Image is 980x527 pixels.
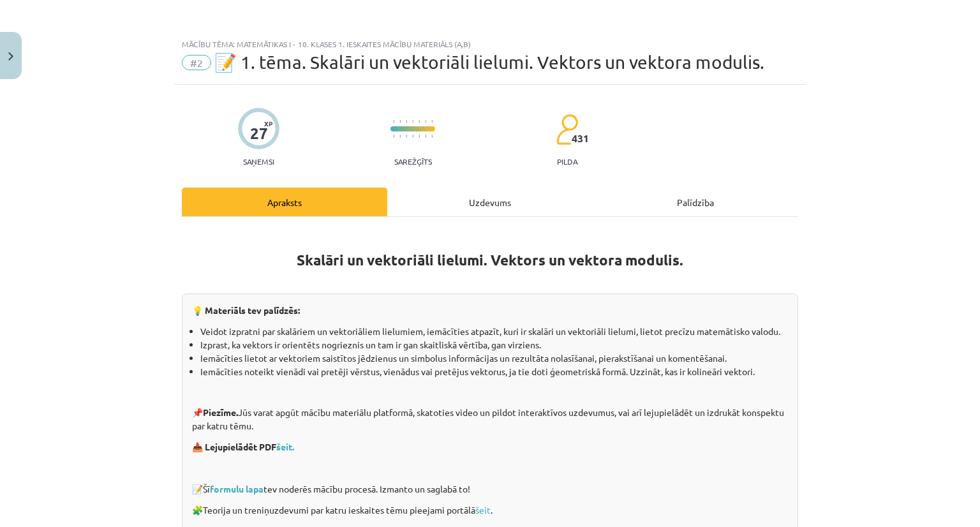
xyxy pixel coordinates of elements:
span: #2 [182,55,211,70]
a: šeit [475,504,491,516]
img: icon-short-line-57e1e144782c952c97e751825c79c345078a6d821885a25fce030b3d8c18986b.svg [419,135,420,138]
li: Iemācīties noteikt vienādi vai pretēji vērstus, vienādus vai pretējus vektorus, ja tie doti ģeome... [200,365,788,378]
img: icon-short-line-57e1e144782c952c97e751825c79c345078a6d821885a25fce030b3d8c18986b.svg [431,120,433,123]
p: 🧩 Teorija un treniņuzdevumi par katru ieskaites tēmu pieejami portālā . [192,503,788,517]
img: icon-short-line-57e1e144782c952c97e751825c79c345078a6d821885a25fce030b3d8c18986b.svg [406,135,407,138]
a: formulu lapa [210,483,264,494]
div: Mācību tēma: Matemātikas i - 10. klases 1. ieskaites mācību materiāls (a,b) [182,40,798,48]
img: icon-short-line-57e1e144782c952c97e751825c79c345078a6d821885a25fce030b3d8c18986b.svg [393,120,394,123]
strong: Piezīme. [203,406,238,418]
span: 📝 1. tēma. Skalāri un vektoriāli lielumi. Vektors un vektora modulis. [214,52,764,73]
div: Apraksts [182,188,387,216]
img: icon-short-line-57e1e144782c952c97e751825c79c345078a6d821885a25fce030b3d8c18986b.svg [431,135,433,138]
img: icon-short-line-57e1e144782c952c97e751825c79c345078a6d821885a25fce030b3d8c18986b.svg [412,135,413,138]
img: icon-short-line-57e1e144782c952c97e751825c79c345078a6d821885a25fce030b3d8c18986b.svg [412,120,413,123]
li: Veidot izpratni par skalāriem un vektoriāliem lielumiem, iemācīties atpazīt, kuri ir skalāri un v... [200,325,788,338]
img: icon-short-line-57e1e144782c952c97e751825c79c345078a6d821885a25fce030b3d8c18986b.svg [419,120,420,123]
li: Iemācīties lietot ar vektoriem saistītos jēdzienus un simbolus informācijas un rezultāta nolasīša... [200,352,788,365]
img: students-c634bb4e5e11cddfef0936a35e636f08e4e9abd3cc4e673bd6f9a4125e45ecb1.svg [556,114,578,145]
p: 📌 Jūs varat apgūt mācību materiālu platformā, skatoties video un pildot interaktīvos uzdevumus, v... [192,406,788,433]
strong: 📥 Lejupielādēt PDF [192,441,296,452]
img: icon-close-lesson-0947bae3869378f0d4975bcd49f059093ad1ed9edebbc8119c70593378902aed.svg [8,52,13,61]
img: icon-short-line-57e1e144782c952c97e751825c79c345078a6d821885a25fce030b3d8c18986b.svg [425,120,426,123]
p: pilda [557,157,577,166]
li: Izprast, ka vektors ir orientēts nogrieznis un tam ir gan skaitliskā vērtība, gan virziens. [200,338,788,352]
span: XP [264,120,272,127]
img: icon-short-line-57e1e144782c952c97e751825c79c345078a6d821885a25fce030b3d8c18986b.svg [393,135,394,138]
p: Saņemsi [238,157,279,166]
a: šeit. [276,441,294,452]
div: Palīdzība [593,188,798,216]
p: Sarežģīts [394,157,432,166]
img: icon-short-line-57e1e144782c952c97e751825c79c345078a6d821885a25fce030b3d8c18986b.svg [425,135,426,138]
img: icon-short-line-57e1e144782c952c97e751825c79c345078a6d821885a25fce030b3d8c18986b.svg [399,135,401,138]
img: icon-short-line-57e1e144782c952c97e751825c79c345078a6d821885a25fce030b3d8c18986b.svg [399,120,401,123]
p: 📝 Šī tev noderēs mācību procesā. Izmanto un saglabā to! [192,482,788,496]
strong: 💡 Materiāls tev palīdzēs: [192,304,300,316]
span: 431 [572,133,589,144]
img: icon-short-line-57e1e144782c952c97e751825c79c345078a6d821885a25fce030b3d8c18986b.svg [406,120,407,123]
div: 27 [250,124,268,142]
strong: Skalāri un vektoriāli lielumi. Vektors un vektora modulis. [297,251,683,269]
div: Uzdevums [387,188,593,216]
